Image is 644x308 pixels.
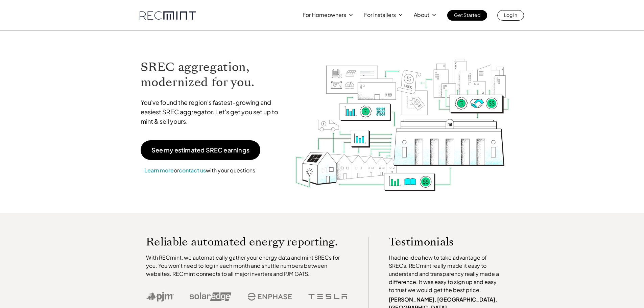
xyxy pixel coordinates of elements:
a: Get Started [447,10,487,21]
a: contact us [179,167,206,174]
a: Learn more [144,167,174,174]
a: Log In [497,10,524,21]
p: You've found the region's fastest-growing and easiest SREC aggregator. Let's get you set up to mi... [141,98,285,126]
a: See my estimated SREC earnings [141,140,260,160]
img: RECmint value cycle [294,41,510,193]
p: I had no idea how to take advantage of SRECs. RECmint really made it easy to understand and trans... [389,254,502,294]
p: For Installers [364,10,396,20]
p: Log In [504,10,517,20]
p: About [414,10,429,20]
p: For Homeowners [303,10,346,20]
h1: SREC aggregation, modernized for you. [141,60,285,90]
p: or with your questions [141,166,259,175]
p: See my estimated SREC earnings [151,147,249,153]
p: With RECmint, we automatically gather your energy data and mint SRECs for you. You won't need to ... [146,254,348,278]
p: Get Started [454,10,480,20]
p: Reliable automated energy reporting. [146,237,348,247]
p: Testimonials [389,237,490,247]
